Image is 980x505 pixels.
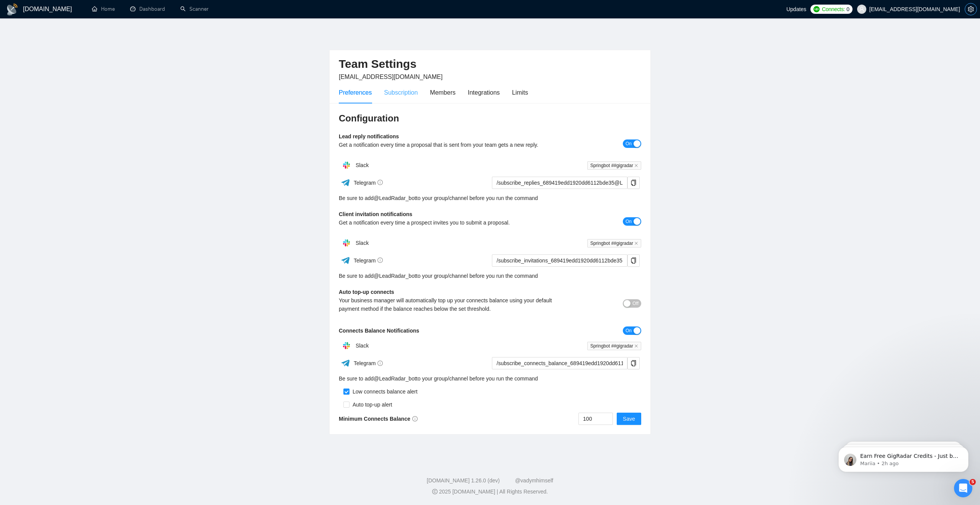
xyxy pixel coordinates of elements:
a: @LeadRadar_bot [374,374,416,383]
span: 0 [846,5,849,13]
a: searchScanner [180,6,209,12]
span: Telegram [354,257,383,264]
img: upwork-logo.png [813,6,820,12]
button: Save [617,413,641,425]
button: copy [627,357,640,369]
img: logo [6,3,18,16]
span: Save [623,415,635,423]
div: 2025 [DOMAIN_NAME] | All Rights Reserved. [6,488,974,496]
button: setting [965,3,977,15]
a: setting [965,6,977,12]
span: On [626,217,632,226]
a: @vadymhimself [515,477,553,484]
img: hpQkSZIkSZIkSZIkSZIkSZIkSZIkSZIkSZIkSZIkSZIkSZIkSZIkSZIkSZIkSZIkSZIkSZIkSZIkSZIkSZIkSZIkSZIkSZIkS... [339,235,354,251]
b: Minimum Connects Balance [339,416,418,422]
span: Telegram [354,180,383,186]
a: [DOMAIN_NAME] 1.26.0 (dev) [427,477,500,484]
span: copy [628,180,639,186]
h2: Team Settings [339,56,641,72]
span: Springbot ##gigradar [587,161,641,170]
a: @LeadRadar_bot [374,194,416,202]
img: hpQkSZIkSZIkSZIkSZIkSZIkSZIkSZIkSZIkSZIkSZIkSZIkSZIkSZIkSZIkSZIkSZIkSZIkSZIkSZIkSZIkSZIkSZIkSZIkS... [339,338,354,353]
b: Client invitation notifications [339,211,412,217]
div: Limits [512,88,528,97]
div: Integrations [468,88,500,97]
iframe: Intercom live chat [954,479,972,497]
b: Connects Balance Notifications [339,328,419,334]
div: Get a notification every time a prospect invites you to submit a proposal. [339,218,566,227]
span: Decrease Value [604,419,612,425]
span: Springbot ##gigradar [587,239,641,248]
span: close [634,164,638,167]
b: Lead reply notifications [339,133,399,139]
span: close [634,344,638,348]
span: On [626,139,632,148]
img: ww3wtPAAAAAElFTkSuQmCC [341,256,350,265]
span: Off [632,299,639,308]
button: copy [627,254,640,267]
span: user [859,7,864,12]
span: copy [628,257,639,264]
span: Updates [786,6,806,12]
div: Get a notification every time a proposal that is sent from your team gets a new reply. [339,141,566,149]
span: copy [628,360,639,366]
img: hpQkSZIkSZIkSZIkSZIkSZIkSZIkSZIkSZIkSZIkSZIkSZIkSZIkSZIkSZIkSZIkSZIkSZIkSZIkSZIkSZIkSZIkSZIkSZIkS... [339,157,354,173]
div: Subscription [384,88,418,97]
a: homeHome [92,6,115,12]
span: copyright [432,489,438,494]
span: 5 [970,479,976,485]
a: dashboardDashboard [130,6,165,12]
h3: Configuration [339,112,641,125]
span: Telegram [354,360,383,366]
span: info-circle [377,257,383,263]
span: Connects: [822,5,845,13]
span: Slack [356,343,369,349]
img: ww3wtPAAAAAElFTkSuQmCC [341,358,350,368]
iframe: Intercom notifications message [827,431,980,484]
span: Springbot ##gigradar [587,342,641,350]
div: Auto top-up alert [350,400,392,409]
div: Your business manager will automatically top up your connects balance using your default payment ... [339,296,566,313]
span: On [626,326,632,335]
span: up [606,414,611,419]
div: Be sure to add to your group/channel before you run the command [339,374,641,383]
span: info-circle [377,361,383,366]
img: ww3wtPAAAAAElFTkSuQmCC [341,178,350,187]
div: Be sure to add to your group/channel before you run the command [339,194,641,202]
span: close [634,241,638,245]
span: info-circle [412,416,418,421]
span: [EMAIL_ADDRESS][DOMAIN_NAME] [339,74,443,80]
b: Auto top-up connects [339,289,394,295]
span: down [606,420,611,424]
div: Preferences [339,88,372,97]
div: Be sure to add to your group/channel before you run the command [339,272,641,280]
span: Slack [356,162,369,168]
div: Low connects balance alert [350,387,418,396]
span: Slack [356,240,369,246]
button: copy [627,177,640,189]
a: @LeadRadar_bot [374,272,416,280]
span: info-circle [377,180,383,185]
span: Increase Value [604,413,612,419]
div: Members [430,88,456,97]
